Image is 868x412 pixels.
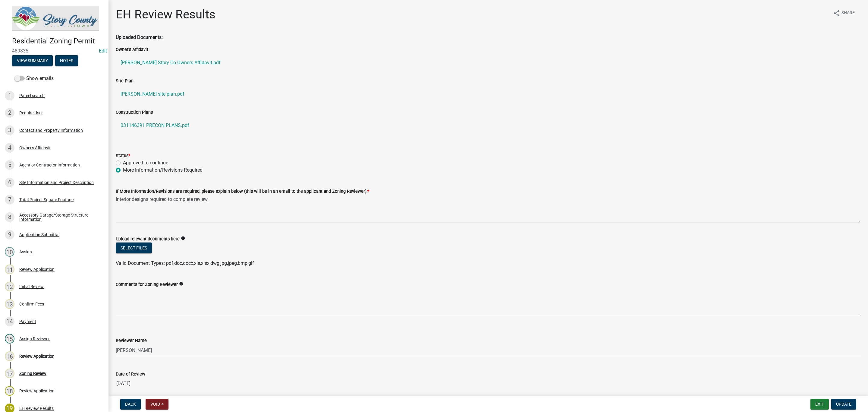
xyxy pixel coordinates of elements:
a: Edit [99,48,107,54]
label: Owner's Affidavit [116,48,148,52]
div: 17 [5,369,14,378]
div: 8 [5,212,14,222]
a: 031146391 PRECON PLANS.pdf [116,118,861,133]
div: 14 [5,317,14,326]
span: Void [150,402,160,407]
div: Site Information and Project Description [19,180,94,185]
div: Initial Review [19,284,44,289]
label: Status [116,154,130,158]
button: Void [146,399,168,410]
wm-modal-confirm: Notes [55,59,78,63]
div: 12 [5,282,14,291]
button: shareShare [828,7,860,19]
div: Parcel search [19,93,45,98]
div: Assign [19,250,32,254]
h1: EH Review Results [116,7,215,22]
label: Reviewer Name [116,339,147,343]
span: Update [836,402,851,407]
span: Share [841,10,855,17]
div: Review Application [19,389,55,393]
label: Comments for Zoning Reviewer [116,283,178,287]
div: 15 [5,334,14,344]
label: Construction Plans [116,110,153,115]
div: 6 [5,178,14,187]
h4: Residential Zoning Permit [12,37,104,46]
div: Contact and Property Information [19,128,83,132]
span: Back [125,402,136,407]
button: View Summary [12,55,53,66]
div: Owner's Affidavit [19,146,51,150]
div: Accessory Garage/Storage Structure Information [19,213,99,221]
strong: Uploaded Documents: [116,34,163,40]
button: Notes [55,55,78,66]
div: 2 [5,108,14,118]
span: Valid Document Types: pdf,doc,docx,xls,xlsx,dwg,jpg,jpeg,bmp,gif [116,260,254,266]
div: Zoning Review [19,371,46,376]
label: Show emails [14,75,54,82]
i: info [181,236,185,240]
div: Total Project Square Footage [19,198,74,202]
div: EH Review Results [19,406,54,410]
i: info [179,282,183,286]
div: Payment [19,319,36,324]
div: 16 [5,351,14,361]
wm-modal-confirm: Summary [12,59,53,63]
label: Date of Review [116,372,145,376]
div: 11 [5,265,14,274]
button: Exit [810,399,829,410]
div: Application Submittal [19,233,59,237]
div: Confirm Fees [19,302,44,306]
div: Assign Reviewer [19,337,50,341]
label: Site Plan [116,79,134,83]
span: 489835 [12,48,96,54]
div: 4 [5,143,14,153]
div: 13 [5,299,14,309]
div: 10 [5,247,14,257]
button: Select files [116,242,152,253]
img: Story County, Iowa [12,6,99,30]
div: Review Application [19,354,55,358]
label: If More Information/Revisions are required, please explain below (this will be in an email to the... [116,189,369,194]
button: Back [120,399,141,410]
div: 5 [5,160,14,170]
a: [PERSON_NAME] site plan.pdf [116,87,861,101]
div: Review Application [19,267,55,271]
a: [PERSON_NAME] Story Co Owners Affidavit.pdf [116,55,861,70]
div: 18 [5,386,14,396]
div: 9 [5,230,14,239]
i: share [833,10,840,17]
label: Upload relevant documents here [116,237,180,241]
label: More Information/Revisions Required [123,166,203,174]
div: Require User [19,111,43,115]
div: Agent or Contractor Information [19,163,80,167]
div: 1 [5,91,14,100]
div: 3 [5,125,14,135]
wm-modal-confirm: Edit Application Number [99,48,107,54]
div: 7 [5,195,14,204]
label: Approved to continue [123,159,168,166]
button: Update [831,399,856,410]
